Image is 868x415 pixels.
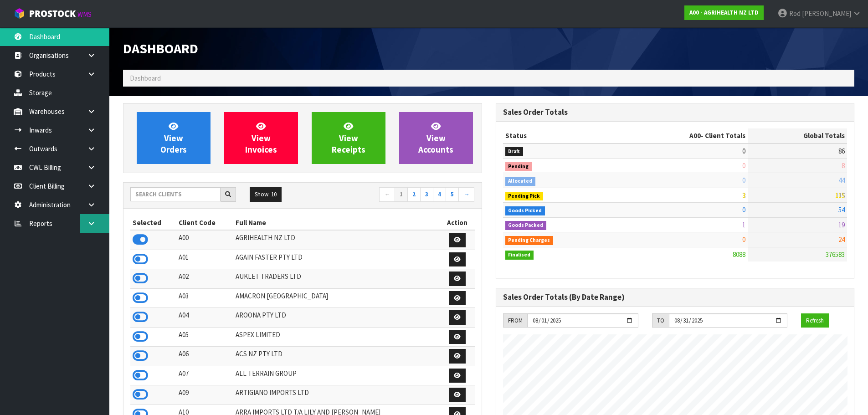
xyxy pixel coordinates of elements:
span: 54 [838,205,845,214]
img: cube-alt.png [14,8,25,19]
span: Dashboard [123,40,198,57]
button: Show: 10 [250,187,282,202]
td: A05 [176,327,234,347]
span: Pending [505,162,532,171]
span: 376583 [826,250,845,259]
span: Goods Picked [505,206,545,215]
span: 44 [838,176,845,184]
td: A04 [176,308,234,328]
td: A01 [176,250,234,269]
span: Pending Charges [505,236,554,245]
th: Status [503,128,617,143]
a: A00 - AGRIHEALTH NZ LTD [684,5,764,20]
span: Dashboard [130,74,161,82]
td: A06 [176,347,234,366]
span: ProStock [29,8,76,20]
a: ViewInvoices [224,112,298,164]
td: AGAIN FASTER PTY LTD [233,250,440,269]
span: 0 [742,235,745,244]
span: Finalised [505,251,534,260]
td: A02 [176,269,234,289]
div: TO [652,313,669,328]
th: Global Totals [748,128,847,143]
span: 0 [742,161,745,170]
span: 1 [742,220,745,229]
span: View Orders [160,121,187,155]
span: [PERSON_NAME] [802,9,851,18]
div: FROM [503,313,527,328]
td: AGRIHEALTH NZ LTD [233,230,440,250]
span: 19 [838,220,845,229]
span: 0 [742,205,745,214]
nav: Page navigation [309,187,475,203]
th: - Client Totals [616,128,748,143]
button: Refresh [801,313,829,328]
strong: A00 - AGRIHEALTH NZ LTD [689,9,759,16]
span: Rod [789,9,801,18]
td: A03 [176,288,234,308]
span: 8 [842,161,845,170]
span: 3 [742,191,745,200]
td: A09 [176,385,234,405]
td: ALL TERRAIN GROUP [233,366,440,385]
span: Pending Pick [505,192,544,201]
th: Action [440,215,475,230]
a: 1 [395,187,408,202]
h3: Sales Order Totals (By Date Range) [503,293,847,302]
span: 86 [838,147,845,155]
a: ViewReceipts [312,112,385,164]
a: 3 [420,187,433,202]
span: Goods Packed [505,221,547,230]
td: AMACRON [GEOGRAPHIC_DATA] [233,288,440,308]
span: View Invoices [245,121,277,155]
a: ViewOrders [137,112,211,164]
td: AUKLET TRADERS LTD [233,269,440,289]
a: 2 [407,187,421,202]
span: 115 [835,191,845,200]
span: Draft [505,147,524,156]
th: Selected [130,215,176,230]
span: A00 [689,131,701,140]
span: 0 [742,147,745,155]
td: AROONA PTY LTD [233,308,440,328]
a: ← [379,187,395,202]
td: ASPEX LIMITED [233,327,440,347]
span: View Receipts [332,121,365,155]
span: 24 [838,235,845,244]
td: A07 [176,366,234,385]
small: WMS [77,10,92,19]
span: 0 [742,176,745,184]
h3: Sales Order Totals [503,108,847,117]
span: 8088 [733,250,745,259]
input: Search clients [130,187,221,201]
th: Full Name [233,215,440,230]
span: Allocated [505,177,536,186]
td: ARTIGIANO IMPORTS LTD [233,385,440,405]
a: → [458,187,474,202]
span: View Accounts [418,121,453,155]
a: 4 [433,187,446,202]
td: A00 [176,230,234,250]
th: Client Code [176,215,234,230]
a: 5 [446,187,459,202]
a: ViewAccounts [399,112,473,164]
td: ACS NZ PTY LTD [233,347,440,366]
